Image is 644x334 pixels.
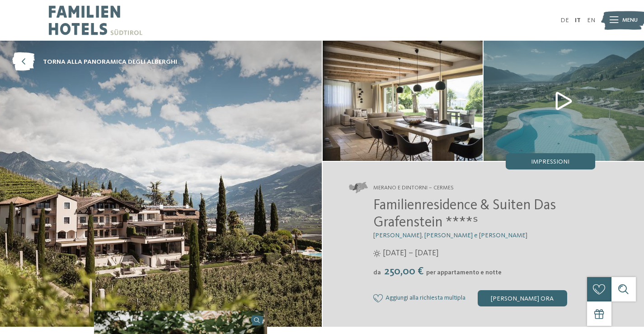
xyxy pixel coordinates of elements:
[373,269,381,276] span: da
[323,41,483,161] img: Il nostro family hotel a Merano e dintorni è perfetto per trascorrere giorni felici
[560,17,569,24] a: DE
[382,266,425,277] span: 250,00 €
[373,198,556,230] span: Familienresidence & Suiten Das Grafenstein ****ˢ
[12,53,177,71] a: torna alla panoramica degli alberghi
[373,184,454,192] span: Merano e dintorni – Cermes
[587,17,595,24] a: EN
[43,57,177,66] span: torna alla panoramica degli alberghi
[622,16,638,24] span: Menu
[478,290,567,306] div: [PERSON_NAME] ora
[383,248,439,259] span: [DATE] – [DATE]
[385,295,465,302] span: Aggiungi alla richiesta multipla
[373,250,381,257] i: Orari d'apertura estate
[426,269,502,276] span: per appartamento e notte
[575,17,581,24] a: IT
[373,232,527,239] span: [PERSON_NAME], [PERSON_NAME] e [PERSON_NAME]
[484,41,644,161] img: Il nostro family hotel a Merano e dintorni è perfetto per trascorrere giorni felici
[531,159,569,165] span: Impressioni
